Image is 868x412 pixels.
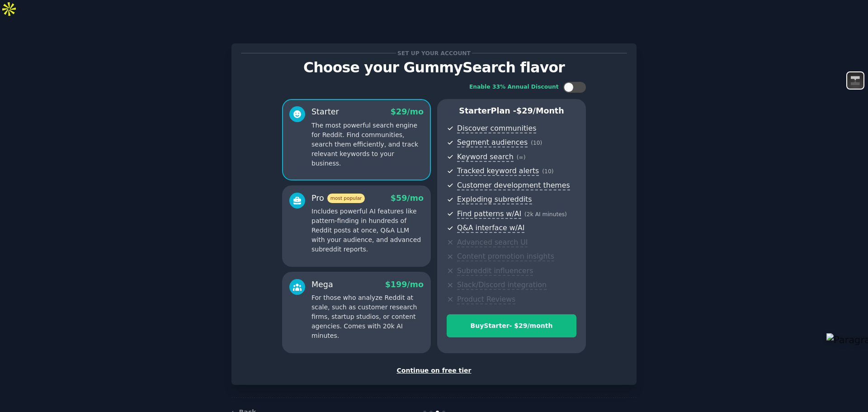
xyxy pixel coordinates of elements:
button: BuyStarter- $29/month [447,314,576,337]
span: ( ∞ ) [517,154,526,161]
span: Discover communities [457,124,536,133]
span: Subreddit influencers [457,266,533,276]
span: Tracked keyword alerts [457,166,539,176]
div: Continue on free tier [241,366,627,375]
div: Pro [311,193,365,204]
p: Includes powerful AI features like pattern-finding in hundreds of Reddit posts at once, Q&A LLM w... [311,207,424,254]
p: For those who analyze Reddit at scale, such as customer research firms, startup studios, or conte... [311,293,424,341]
span: ( 2k AI minutes ) [524,211,567,218]
span: $ 59 /mo [391,194,424,203]
span: Exploding subreddits [457,195,532,204]
span: Set up your account [396,48,472,58]
div: Mega [311,279,333,290]
span: ( 10 ) [542,168,553,175]
span: Find patterns w/AI [457,209,521,219]
span: Segment audiences [457,138,528,147]
div: Starter [311,106,339,118]
span: most popular [327,194,365,203]
span: Keyword search [457,152,514,162]
span: $ 29 /mo [391,107,424,116]
div: Buy Starter - $ 29 /month [447,321,576,331]
span: $ 199 /mo [385,280,424,289]
p: The most powerful search engine for Reddit. Find communities, search them efficiently, and track ... [311,121,424,168]
span: ( 10 ) [531,140,542,146]
span: Slack/Discord integration [457,280,547,290]
span: Content promotion insights [457,252,554,261]
span: $ 29 /month [516,106,564,115]
p: Choose your GummySearch flavor [241,60,627,76]
div: Enable 33% Annual Discount [469,83,559,91]
span: Customer development themes [457,181,570,190]
span: Q&A interface w/AI [457,223,524,233]
span: Advanced search UI [457,238,528,247]
span: Product Reviews [457,295,515,304]
p: Starter Plan - [447,105,576,117]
